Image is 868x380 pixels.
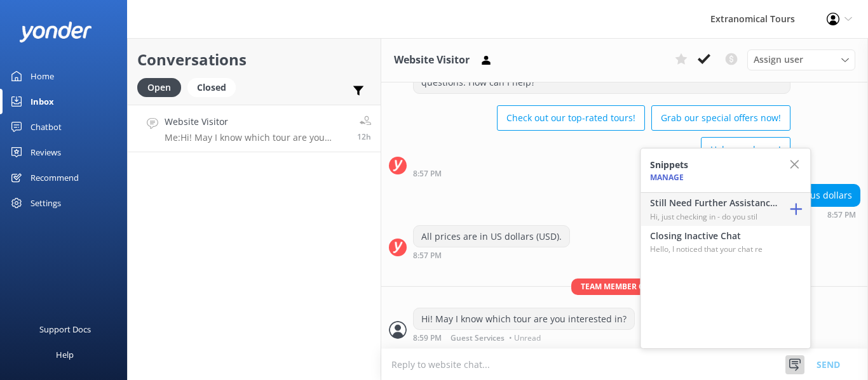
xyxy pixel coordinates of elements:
[31,114,62,140] div: Chatbot
[31,190,61,216] div: Settings
[413,252,442,259] strong: 8:57 PM
[165,132,348,143] p: Me: Hi! May I know which tour are you interested in?
[413,251,570,259] div: Sep 25 2025 05:57am (UTC -07:00) America/Tijuana
[651,105,790,131] button: Grab our special offers now!
[701,137,790,162] button: Help me choose!
[650,211,777,223] p: Hi, just checking in - do you stil
[747,49,855,70] div: Assign User
[451,334,505,342] span: Guest Services
[39,317,91,342] div: Support Docs
[31,63,54,89] div: Home
[571,278,679,294] span: Team member online
[413,333,635,342] div: Sep 25 2025 05:59am (UTC -07:00) America/Tijuana
[31,89,54,114] div: Inbox
[754,53,803,67] span: Assign user
[137,80,187,94] a: Open
[650,229,777,243] h4: Closing Inactive Chat
[650,196,777,210] h4: Still Need Further Assistance?
[394,52,470,69] h3: Website Visitor
[357,131,371,142] span: Sep 25 2025 05:59am (UTC -07:00) America/Tijuana
[497,105,645,131] button: Check out our top-rated tours!
[509,334,541,342] span: • Unread
[788,148,810,181] button: Close
[19,22,92,43] img: yonder-white-logo.png
[56,342,74,367] div: Help
[187,78,236,97] div: Closed
[413,170,442,178] strong: 8:57 PM
[31,165,79,190] div: Recommend
[413,169,790,178] div: Sep 25 2025 05:57am (UTC -07:00) America/Tijuana
[782,193,810,226] button: Add
[187,80,242,94] a: Closed
[137,78,181,97] div: Open
[650,158,688,172] h4: Snippets
[413,334,442,342] strong: 8:59 PM
[650,243,777,255] p: Hello, I noticed that your chat re
[827,211,856,219] strong: 8:57 PM
[137,48,371,72] h2: Conversations
[128,105,381,152] a: Website VisitorMe:Hi! May I know which tour are you interested in?12h
[414,226,569,247] div: All prices are in US dollars (USD).
[165,115,348,129] h4: Website Visitor
[31,140,61,165] div: Reviews
[414,308,634,330] div: Hi! May I know which tour are you interested in?
[650,172,684,183] a: Manage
